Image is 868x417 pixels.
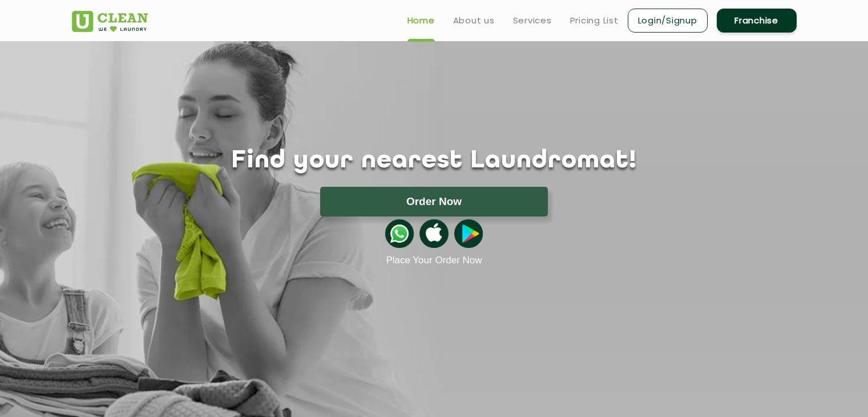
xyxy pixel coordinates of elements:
img: playstoreicon.png [454,219,483,248]
a: Pricing List [570,14,619,27]
h1: Find your nearest Laundromat! [63,147,805,175]
img: whatsappicon.png [385,219,414,248]
a: Services [513,14,552,27]
a: Franchise [717,9,797,33]
button: Order Now [320,187,548,216]
a: About us [453,14,495,27]
img: UClean Laundry and Dry Cleaning [72,11,148,32]
a: Login/Signup [628,9,708,33]
a: Place Your Order Now [386,255,482,266]
img: apple-icon.png [419,219,448,248]
a: Home [407,14,435,27]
